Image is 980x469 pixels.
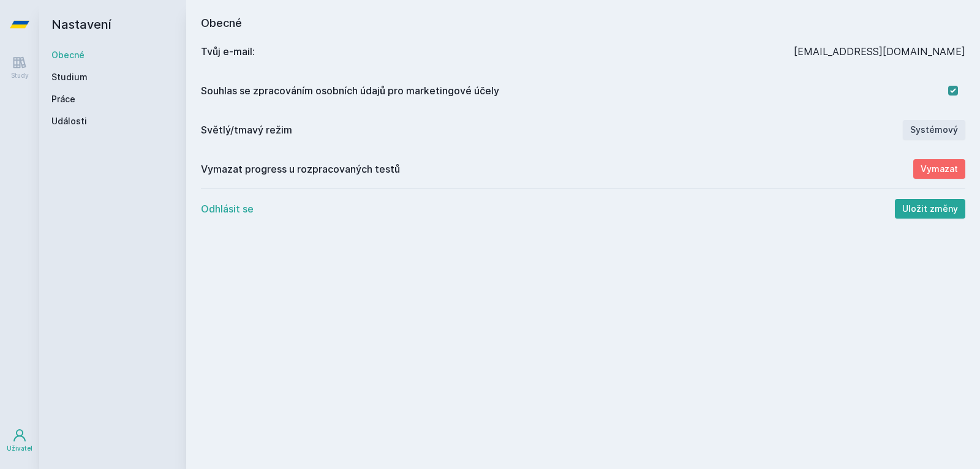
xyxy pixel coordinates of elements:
[895,199,965,219] button: Uložit změny
[903,120,965,140] button: Systémový
[51,93,174,105] a: Práce
[201,44,794,59] div: Tvůj e‑mail:
[2,422,37,459] a: Uživatel
[51,71,174,83] a: Studium
[201,201,254,216] button: Odhlásit se
[51,49,174,61] a: Obecné
[11,71,29,80] div: Study
[201,122,903,137] div: Světlý/tmavý režim
[51,115,174,127] a: Události
[201,83,948,98] div: Souhlas se zpracováním osobních údajů pro marketingové účely
[201,162,913,176] div: Vymazat progress u rozpracovaných testů
[7,444,32,453] div: Uživatel
[2,49,37,86] a: Study
[794,44,965,59] div: [EMAIL_ADDRESS][DOMAIN_NAME]
[201,15,965,32] h1: Obecné
[913,159,965,179] button: Vymazat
